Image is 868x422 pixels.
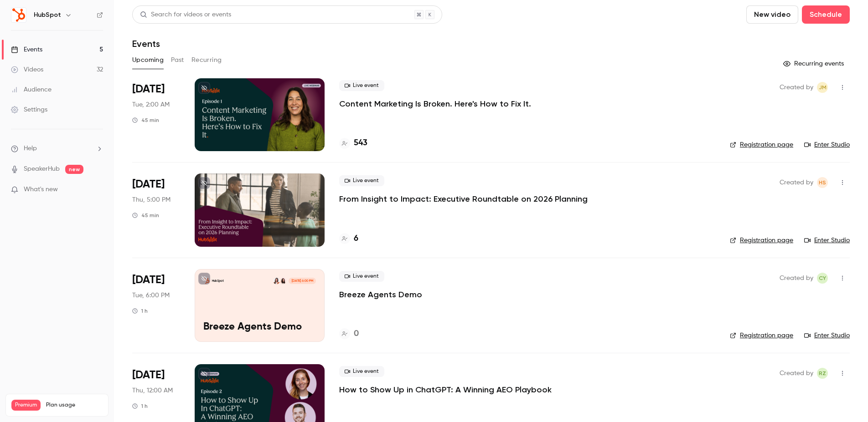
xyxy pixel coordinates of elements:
a: Registration page [730,140,793,149]
h6: HubSpot [34,10,61,20]
h4: 0 [354,328,359,340]
span: [DATE] 6:00 PM [289,278,315,284]
a: Enter Studio [804,236,850,245]
button: Schedule [802,5,850,24]
a: 6 [339,233,358,245]
div: 45 min [132,117,159,124]
span: [DATE] [132,177,165,192]
span: Plan usage [46,402,103,409]
span: Live event [339,175,384,186]
span: Tue, 6:00 PM [132,291,170,300]
span: Created by [780,177,813,188]
p: HubSpot [212,279,224,283]
a: Breeze Agents DemoHubSpotMaranda ThompsonElisa Brown[DATE] 6:00 PMBreeze Agents Demo [195,269,325,342]
span: Tue, 2:00 AM [132,100,170,109]
div: Nov 6 Thu, 10:00 AM (America/Denver) [132,173,180,246]
button: Recurring events [779,56,850,71]
img: HubSpot [11,8,26,22]
button: New video [746,5,798,24]
div: Settings [11,105,47,114]
button: Upcoming [132,53,164,67]
button: Past [171,53,184,67]
span: HS [819,177,826,188]
span: Created by [780,368,813,379]
a: Registration page [730,331,793,340]
a: 543 [339,137,367,149]
h4: 6 [354,233,358,245]
p: Breeze Agents Demo [203,321,316,333]
a: Enter Studio [804,140,850,149]
span: [DATE] [132,82,165,97]
h1: Events [132,38,160,49]
span: JM [819,82,827,93]
div: 1 h [132,307,148,315]
span: Live event [339,271,384,282]
button: Recurring [191,53,222,67]
span: Help [24,144,37,153]
span: CY [819,273,826,284]
span: What's new [24,185,58,194]
span: Heather Smyth [817,177,828,188]
div: Search for videos or events [140,10,231,20]
span: Celine Yung [817,273,828,284]
div: 45 min [132,212,159,219]
span: Live event [339,80,384,91]
div: 1 h [132,402,148,410]
span: new [65,165,83,174]
span: RZ [819,368,826,379]
span: [DATE] [132,368,165,382]
a: Content Marketing Is Broken. Here's How to Fix It. [339,98,531,109]
span: Jemima Mohan [817,82,828,93]
span: Live event [339,366,384,377]
li: help-dropdown-opener [11,144,103,153]
div: Videos [11,65,43,74]
div: Audience [11,85,52,94]
span: Thu, 12:00 AM [132,386,173,395]
a: Breeze Agents Demo [339,289,422,300]
div: Events [11,45,42,54]
div: Nov 18 Tue, 1:00 PM (America/New York) [132,269,180,342]
a: From Insight to Impact: Executive Roundtable on 2026 Planning [339,193,588,204]
span: Created by [780,273,813,284]
h4: 543 [354,137,367,149]
span: Created by [780,82,813,93]
a: SpeakerHub [24,164,60,174]
a: Registration page [730,236,793,245]
span: Premium [11,400,41,411]
span: [DATE] [132,273,165,287]
div: Oct 28 Tue, 1:00 PM (Australia/Sydney) [132,78,180,151]
a: How to Show Up in ChatGPT: A Winning AEO Playbook [339,384,552,395]
img: Maranda Thompson [280,278,286,284]
img: Elisa Brown [273,278,279,284]
a: 0 [339,328,359,340]
span: Thu, 5:00 PM [132,195,170,204]
a: Enter Studio [804,331,850,340]
iframe: Noticeable Trigger [92,186,103,194]
span: Rimsha Zahid [817,368,828,379]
